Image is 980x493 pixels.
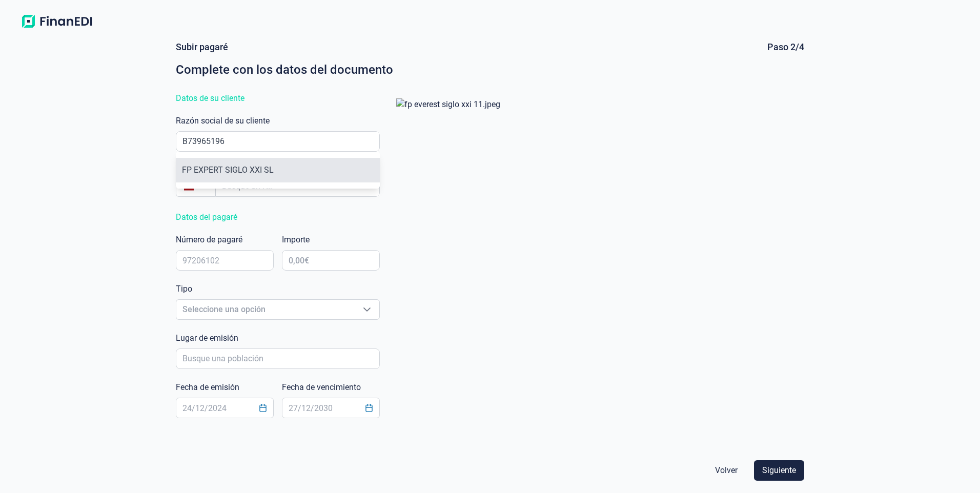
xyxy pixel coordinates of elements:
[176,332,238,344] label: Lugar de emisión
[16,12,97,31] img: Logo de aplicación
[176,348,380,369] input: Busque una población
[176,234,242,246] label: Número de pagaré
[767,41,804,53] div: Paso 2/4
[754,460,804,481] button: Siguiente
[176,209,380,225] div: Datos del pagaré
[707,460,746,481] button: Volver
[176,90,380,107] div: Datos de su cliente
[355,300,379,319] div: Seleccione una opción
[282,381,361,394] label: Fecha de vencimiento
[176,158,380,182] li: FP EXPERT SIGLO XXI SL
[359,399,379,417] button: Choose Date
[176,61,805,78] div: Complete con los datos del documento
[762,464,796,477] span: Siguiente
[176,398,274,418] input: 24/12/2024
[396,98,796,111] img: fp everest siglo xxi 11.jpeg
[176,131,380,152] input: Busque un librador
[176,300,355,319] span: Seleccione una opción
[176,283,192,295] label: Tipo
[253,399,273,417] button: Choose Date
[282,398,380,418] input: 27/12/2030
[282,250,380,271] input: 0,00€
[715,464,738,477] span: Volver
[282,234,310,246] label: Importe
[176,250,274,271] input: 97206102
[176,381,239,394] label: Fecha de emisión
[176,41,228,53] div: Subir pagaré
[176,115,270,127] label: Razón social de su cliente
